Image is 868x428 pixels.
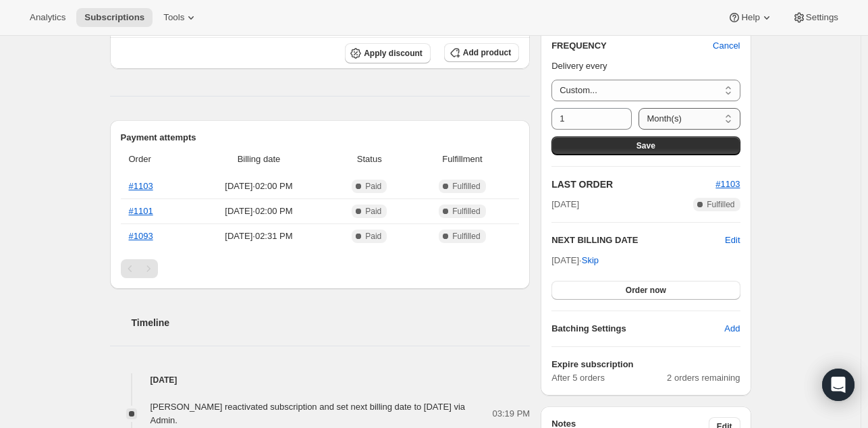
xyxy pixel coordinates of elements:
[720,8,781,27] button: Help
[822,369,855,401] div: Open Intercom Messenger
[715,179,740,189] a: #1103
[705,35,748,57] button: Cancel
[716,318,748,340] button: Add
[463,47,511,58] span: Add product
[574,250,607,271] button: Skip
[551,136,740,155] button: Save
[444,43,519,62] button: Add product
[452,231,480,242] span: Fulfilled
[163,12,184,23] span: Tools
[129,231,153,241] a: #1093
[365,206,381,217] span: Paid
[84,12,144,23] span: Subscriptions
[151,402,466,425] span: [PERSON_NAME] reactivated subscription and set next billing date to [DATE] via Admin.
[452,181,480,192] span: Fulfilled
[192,153,325,166] span: Billing date
[365,181,381,192] span: Paid
[493,407,531,421] span: 03:19 PM
[121,144,189,174] th: Order
[30,12,65,23] span: Analytics
[365,231,381,242] span: Paid
[626,285,666,296] span: Order now
[551,358,740,371] h6: Expire subscription
[132,316,531,329] h2: Timeline
[725,234,740,247] button: Edit
[551,281,740,300] button: Order now
[582,254,599,267] span: Skip
[551,59,740,73] p: Delivery every
[129,206,153,216] a: #1101
[551,234,725,247] h2: NEXT BILLING DATE
[192,205,325,218] span: [DATE] · 02:00 PM
[155,8,206,27] button: Tools
[551,178,715,191] h2: LAST ORDER
[192,230,325,243] span: [DATE] · 02:31 PM
[713,39,740,53] span: Cancel
[551,255,599,265] span: [DATE] ·
[784,8,846,27] button: Settings
[707,199,734,210] span: Fulfilled
[129,181,153,191] a: #1103
[121,131,520,144] h2: Payment attempts
[333,153,406,166] span: Status
[715,178,740,191] button: #1103
[76,8,153,27] button: Subscriptions
[121,259,520,278] nav: Pagination
[551,322,724,336] h6: Batching Settings
[741,12,759,23] span: Help
[667,371,740,385] span: 2 orders remaining
[551,39,713,53] h2: FREQUENCY
[636,140,655,151] span: Save
[806,12,838,23] span: Settings
[110,373,531,387] h4: [DATE]
[551,198,579,211] span: [DATE]
[551,371,667,385] span: After 5 orders
[724,322,740,336] span: Add
[345,43,431,63] button: Apply discount
[192,180,325,193] span: [DATE] · 02:00 PM
[452,206,480,217] span: Fulfilled
[364,48,423,59] span: Apply discount
[22,8,74,27] button: Analytics
[414,153,511,166] span: Fulfillment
